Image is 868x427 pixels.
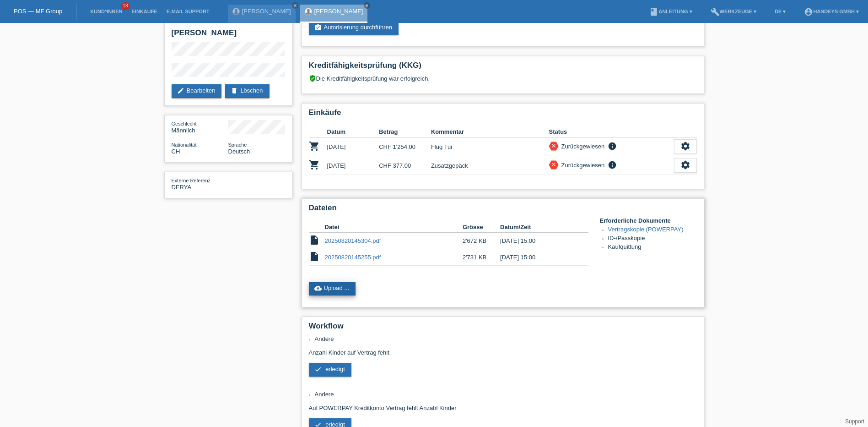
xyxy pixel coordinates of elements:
[327,126,379,137] th: Datum
[550,161,557,168] i: close
[309,251,320,262] i: insert_drive_file
[325,237,381,244] a: 20250820145304.pdf
[379,156,431,175] td: CHF 377.00
[127,9,162,14] a: Einkäufe
[309,61,697,75] h2: Kreditfähigkeitsprüfung (KKG)
[172,142,197,148] span: Nationalität
[325,222,463,233] th: Datei
[225,84,269,98] a: deleteLöschen
[550,142,557,149] i: close
[172,177,228,191] div: DERYA
[327,156,379,175] td: [DATE]
[309,21,399,35] a: assignment_turned_inAutorisierung durchführen
[431,156,549,175] td: Zusatzgepäck
[607,160,618,170] i: info
[649,7,658,16] i: book
[242,8,291,15] a: [PERSON_NAME]
[680,141,690,151] i: settings
[559,142,605,151] div: Zurückgewiesen
[364,2,370,9] a: close
[804,7,813,16] i: account_circle
[431,126,549,137] th: Kommentar
[314,8,363,15] a: [PERSON_NAME]
[172,148,180,155] span: Schweiz
[314,285,322,292] i: cloud_upload
[309,75,697,89] div: Die Kreditfähigkeitsprüfung war erfolgreich.
[309,282,356,296] a: cloud_uploadUpload ...
[292,2,298,9] a: close
[645,9,696,14] a: bookAnleitung ▾
[86,9,127,14] a: Kund*innen
[309,235,320,246] i: insert_drive_file
[315,335,697,342] li: Andere
[314,24,322,31] i: assignment_turned_in
[315,391,697,398] li: Andere
[559,160,605,170] div: Zurückgewiesen
[607,142,618,151] i: info
[379,126,431,137] th: Betrag
[680,160,690,170] i: settings
[177,87,184,94] i: edit
[121,2,129,10] span: 18
[799,9,863,14] a: account_circleHandeys GmbH ▾
[770,9,790,14] a: DE ▾
[172,84,222,98] a: editBearbeiten
[325,366,345,372] span: erledigt
[228,142,247,148] span: Sprache
[463,233,500,249] td: 2'672 KB
[327,137,379,156] td: [DATE]
[14,8,62,15] a: POS — MF Group
[608,226,684,233] a: Vertragskopie (POWERPAY)
[309,108,697,122] h2: Einkäufe
[463,222,500,233] th: Grösse
[309,141,320,152] i: POSP00026341
[379,137,431,156] td: CHF 1'254.00
[309,322,697,335] h2: Workflow
[711,7,720,16] i: build
[845,418,864,425] a: Support
[162,9,214,14] a: E-Mail Support
[365,3,369,8] i: close
[600,217,697,224] h4: Erforderliche Dokumente
[309,335,697,383] div: Anzahl Kinder auf Vertrag fehlt
[172,178,211,183] span: Externe Referenz
[500,249,575,266] td: [DATE] 15:00
[608,235,697,243] li: ID-/Passkopie
[293,3,297,8] i: close
[325,254,381,261] a: 20250820145255.pdf
[172,121,197,126] span: Geschlecht
[500,233,575,249] td: [DATE] 15:00
[172,28,285,42] h2: [PERSON_NAME]
[608,243,697,252] li: Kaufquittung
[463,249,500,266] td: 2'731 KB
[228,148,250,155] span: Deutsch
[314,366,322,373] i: check
[549,126,674,137] th: Status
[500,222,575,233] th: Datum/Zeit
[431,137,549,156] td: Flug Tui
[309,75,316,82] i: verified_user
[231,87,238,94] i: delete
[706,9,761,14] a: buildWerkzeuge ▾
[172,120,228,134] div: Männlich
[309,159,320,170] i: POSP00026369
[309,363,351,377] a: check erledigt
[309,203,697,217] h2: Dateien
